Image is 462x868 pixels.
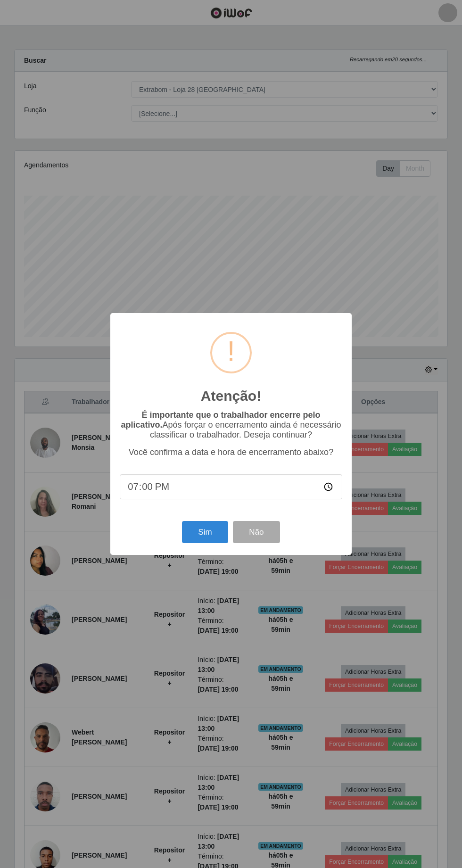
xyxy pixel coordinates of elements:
[233,521,280,543] button: Não
[121,410,320,430] b: É importante que o trabalhador encerre pelo aplicativo.
[120,410,342,440] p: Após forçar o encerramento ainda é necessário classificar o trabalhador. Deseja continuar?
[182,521,228,543] button: Sim
[120,447,342,457] p: Você confirma a data e hora de encerramento abaixo?
[201,388,261,405] h2: Atenção!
